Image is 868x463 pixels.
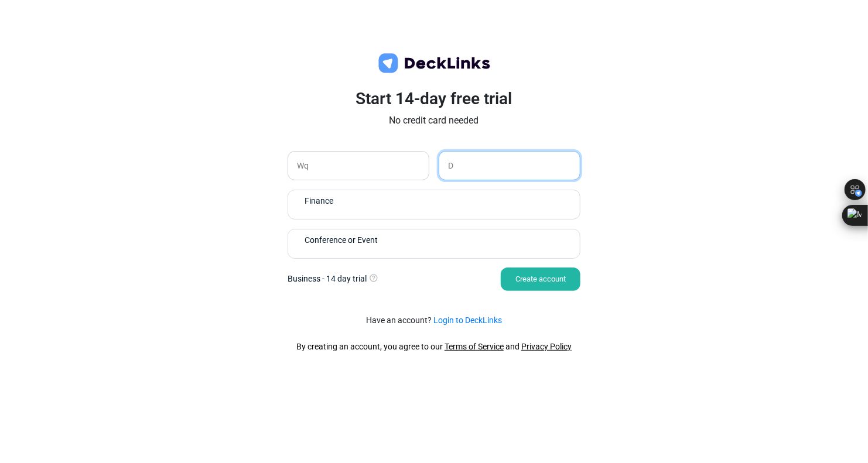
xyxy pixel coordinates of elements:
h3: Start 14-day free trial [288,89,580,109]
small: Have an account? [366,314,502,327]
a: Terms of Service [445,342,504,351]
div: By creating an account, you agree to our and [296,341,572,353]
span: Finance [305,196,333,208]
a: Login to DeckLinks [433,315,502,325]
a: Privacy Policy [521,342,572,351]
img: deck-links-logo.c572c7424dfa0d40c150da8c35de9cd0.svg [375,52,493,75]
input: Enter your job title [439,151,580,180]
p: No credit card needed [288,114,580,128]
input: Enter your company name [288,151,429,180]
div: Create account [501,267,580,291]
span: Conference or Event [305,235,378,247]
